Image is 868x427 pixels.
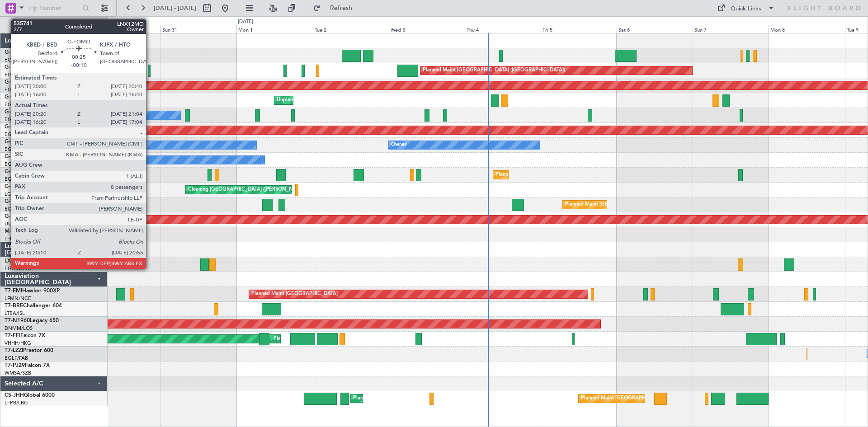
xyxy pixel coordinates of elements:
[541,25,617,33] div: Fri 5
[188,183,316,197] div: Cleaning [GEOGRAPHIC_DATA] ([PERSON_NAME] Intl)
[391,138,406,152] div: Owner
[5,86,32,93] a: EGGW/LTN
[5,265,32,272] a: EGGW/LTN
[160,25,236,33] div: Sun 31
[85,25,160,33] div: Sat 30
[5,191,29,197] a: LGAV/ATH
[277,94,359,107] div: Unplanned Maint [PERSON_NAME]
[5,333,20,338] span: T7-FFI
[5,333,45,338] a: T7-FFIFalcon 7X
[5,295,31,302] a: LFMN/NCE
[5,363,25,368] span: T7-PJ29
[5,94,25,100] span: G-GARE
[5,50,26,55] span: G-ENRG
[731,5,761,14] div: Quick Links
[495,168,638,182] div: Planned Maint [GEOGRAPHIC_DATA] ([GEOGRAPHIC_DATA])
[5,50,56,55] a: G-ENRGPraetor 600
[353,392,495,405] div: Planned Maint [GEOGRAPHIC_DATA] ([GEOGRAPHIC_DATA])
[5,318,30,324] span: T7-N1960
[5,184,53,189] a: G-SPCYLegacy 650
[565,198,708,211] div: Planned Maint [GEOGRAPHIC_DATA] ([GEOGRAPHIC_DATA])
[5,94,79,100] a: G-GARECessna Citation XLS+
[5,169,22,174] span: G-SIRS
[251,287,338,301] div: Planned Maint [GEOGRAPHIC_DATA]
[5,288,22,294] span: T7-EMI
[5,109,57,115] a: G-JAGAPhenom 300
[5,71,32,78] a: EGGW/LTN
[313,25,389,33] div: Tue 2
[5,65,28,70] span: G-FOMO
[5,169,57,174] a: G-SIRSCitation Excel
[617,25,693,33] div: Sat 6
[5,214,63,219] a: G-YFOXFalcon 2000EX
[5,101,32,108] a: EGNR/CEG
[5,229,70,234] a: M-OUSECitation Mustang
[5,310,25,317] a: LTBA/ISL
[5,80,79,85] a: G-GAALCessna Citation XLS+
[5,214,25,219] span: G-YFOX
[236,25,312,33] div: Mon 1
[5,363,50,368] a: T7-PJ29Falcon 7X
[5,229,26,234] span: M-OUSE
[5,116,32,123] a: EGGW/LTN
[5,56,28,63] a: EGSS/STN
[5,393,24,398] span: CS-JHH
[5,161,32,168] a: EGGW/LTN
[5,258,24,264] span: LX-TRO
[5,393,55,398] a: CS-JHHGlobal 6000
[5,303,62,309] a: T7-BREChallenger 604
[28,1,80,15] input: Trip Number
[712,1,779,15] button: Quick Links
[693,25,769,33] div: Sun 7
[581,392,723,405] div: Planned Maint [GEOGRAPHIC_DATA] ([GEOGRAPHIC_DATA])
[5,206,28,212] a: EGLF/FAB
[5,154,53,160] a: G-LEGCLegacy 600
[389,25,465,33] div: Wed 3
[5,184,24,189] span: G-SPCY
[238,18,253,26] div: [DATE]
[5,288,60,294] a: T7-EMIHawker 900XP
[5,80,25,85] span: G-GAAL
[423,64,565,77] div: Planned Maint [GEOGRAPHIC_DATA] ([GEOGRAPHIC_DATA])
[5,124,55,130] a: G-KGKGLegacy 600
[5,199,27,204] span: G-VNOR
[5,318,59,324] a: T7-N1960Legacy 650
[5,258,53,264] a: LX-TROLegacy 650
[5,348,23,353] span: T7-LZZI
[322,5,360,11] span: Refresh
[5,139,105,145] a: G-[PERSON_NAME]Cessna Citation XLS
[5,65,58,70] a: G-FOMOGlobal 6000
[10,18,98,32] button: All Aircraft
[274,332,425,346] div: Planned Maint [GEOGRAPHIC_DATA] ([GEOGRAPHIC_DATA] Intl)
[5,340,31,347] a: VHHH/HKG
[5,131,32,138] a: EGGW/LTN
[5,235,31,242] a: LFMD/CEQ
[5,109,25,115] span: G-JAGA
[5,176,28,183] a: EGLF/FAB
[769,25,844,33] div: Mon 8
[5,348,53,353] a: T7-LZZIPraetor 600
[134,183,238,197] div: Planned Maint Athens ([PERSON_NAME] Intl)
[465,25,541,33] div: Thu 4
[5,139,55,145] span: G-[PERSON_NAME]
[5,370,31,376] a: WMSA/SZB
[5,303,23,309] span: T7-BRE
[24,22,95,28] span: All Aircraft
[5,146,32,153] a: EGGW/LTN
[5,154,24,160] span: G-LEGC
[5,325,33,332] a: DNMM/LOS
[309,1,363,15] button: Refresh
[5,124,26,130] span: G-KGKG
[5,221,32,227] a: UUMO/OSF
[154,4,196,12] span: [DATE] - [DATE]
[5,199,66,204] a: G-VNORChallenger 650
[5,399,28,406] a: LFPB/LBG
[5,355,28,361] a: EGLF/FAB
[109,18,125,26] div: [DATE]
